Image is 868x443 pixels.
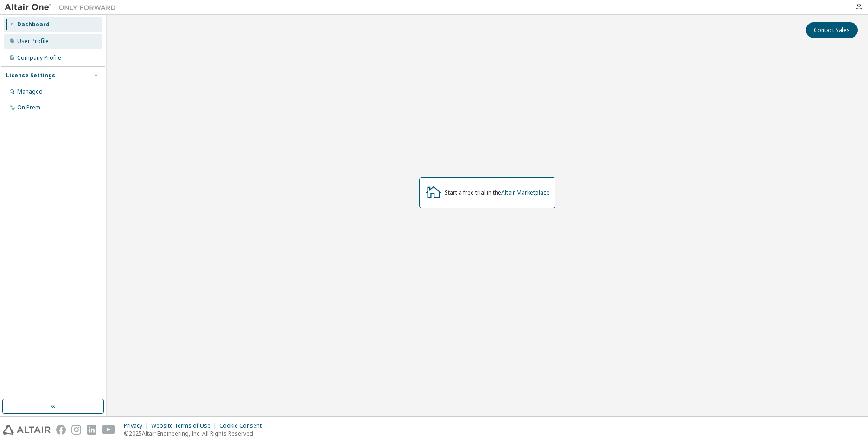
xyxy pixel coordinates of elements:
div: Managed [17,88,43,95]
img: altair_logo.svg [3,425,51,435]
img: facebook.svg [56,425,66,435]
div: Dashboard [17,21,50,28]
a: Altair Marketplace [501,189,549,196]
div: Start a free trial in the [445,189,549,196]
div: Website Terms of Use [151,422,219,430]
div: Company Profile [17,54,61,62]
p: © 2025 Altair Engineering, Inc. All Rights Reserved. [124,430,267,437]
div: User Profile [17,38,49,45]
div: On Prem [17,104,40,111]
img: Altair One [5,3,121,12]
button: Contact Sales [806,22,858,38]
div: Privacy [124,422,151,430]
div: Cookie Consent [219,422,267,430]
div: License Settings [6,72,55,79]
img: linkedin.svg [87,425,96,435]
img: youtube.svg [102,425,115,435]
img: instagram.svg [71,425,81,435]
